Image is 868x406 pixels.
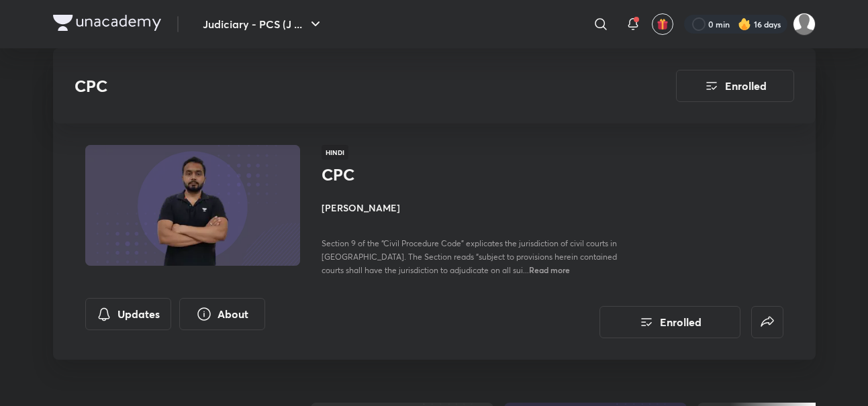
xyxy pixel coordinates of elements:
[652,13,673,35] button: avatar
[85,298,171,330] button: Updates
[738,17,751,31] img: streak
[322,145,348,160] span: Hindi
[529,264,570,275] span: Read more
[179,298,265,330] button: About
[195,11,332,38] button: Judiciary - PCS (J ...
[751,306,783,338] button: false
[676,70,794,102] button: Enrolled
[322,201,622,215] h4: [PERSON_NAME]
[75,77,600,96] h3: CPC
[322,238,617,275] span: Section 9 of the “Civil Procedure Code” explicates the jurisdiction of civil courts in [GEOGRAPHI...
[793,13,816,36] img: Shivangee Singh
[322,165,541,185] h1: CPC
[53,15,161,31] img: Company Logo
[599,306,740,338] button: Enrolled
[83,144,301,267] img: Thumbnail
[657,18,669,30] img: avatar
[53,15,161,34] a: Company Logo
